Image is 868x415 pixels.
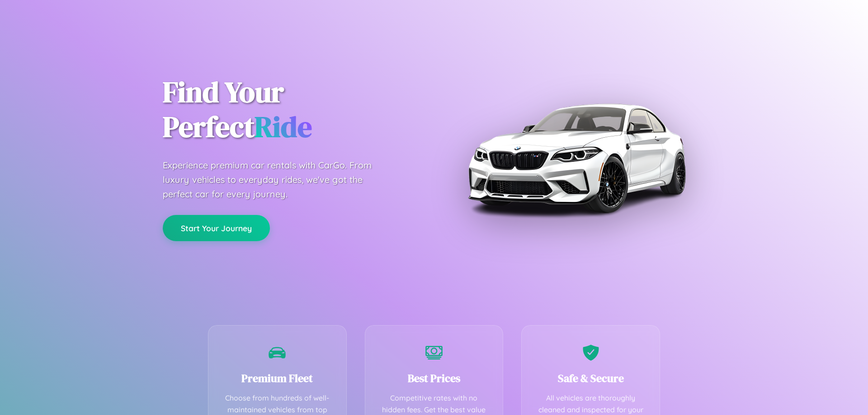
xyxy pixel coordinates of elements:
[222,371,333,386] h3: Premium Fleet
[463,45,689,271] img: Premium BMW car rental vehicle
[163,158,389,201] p: Experience premium car rentals with CarGo. From luxury vehicles to everyday rides, we've got the ...
[535,371,646,386] h3: Safe & Secure
[163,215,270,241] button: Start Your Journey
[255,107,312,146] span: Ride
[379,371,490,386] h3: Best Prices
[163,75,420,145] h1: Find Your Perfect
